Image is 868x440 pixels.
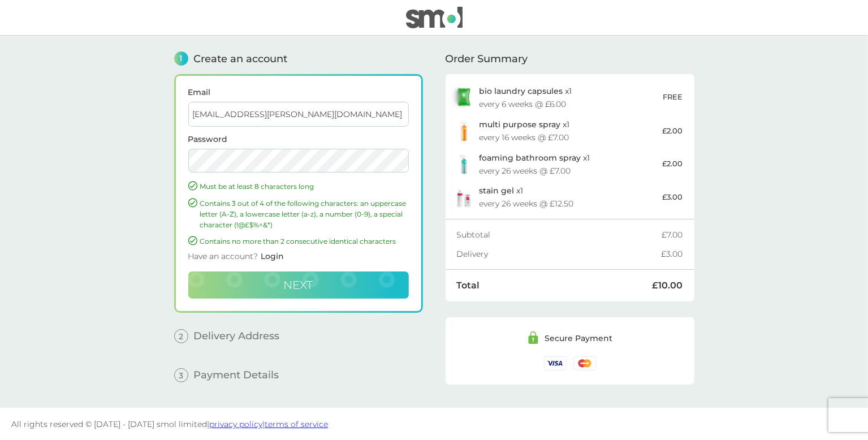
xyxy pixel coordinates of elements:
[174,51,188,66] span: 1
[480,87,572,96] p: x 1
[188,88,409,96] label: Email
[209,419,262,429] a: privacy policy
[663,158,683,170] p: £2.00
[480,200,574,208] div: every 26 weeks @ £12.50
[446,54,528,64] span: Order Summary
[265,419,328,429] a: terms of service
[188,271,409,299] button: Next
[480,86,563,96] span: bio laundry capsules
[200,236,409,247] p: Contains no more than 2 consecutive identical characters
[406,7,463,28] img: smol
[544,356,567,370] img: /assets/icons/cards/visa.svg
[663,191,683,203] p: £3.00
[480,186,524,195] p: x 1
[480,100,567,108] div: every 6 weeks @ £6.00
[480,186,515,196] span: stain gel
[194,370,279,380] span: Payment Details
[457,281,653,290] div: Total
[188,135,409,143] label: Password
[457,231,662,239] div: Subtotal
[663,125,683,137] p: £2.00
[653,281,683,290] div: £10.00
[200,198,409,231] p: Contains 3 out of 4 of the following characters: an uppercase letter (A-Z), a lowercase letter (a...
[194,54,288,64] span: Create an account
[480,167,571,175] div: every 26 weeks @ £7.00
[480,133,569,141] div: every 16 weeks @ £7.00
[174,368,188,382] span: 3
[573,356,596,370] img: /assets/icons/cards/mastercard.svg
[200,181,409,192] p: Must be at least 8 characters long
[662,231,683,239] div: £7.00
[663,91,683,103] p: FREE
[188,247,409,271] div: Have an account?
[261,251,284,261] span: Login
[194,331,280,341] span: Delivery Address
[480,153,581,163] span: foaming bathroom spray
[480,119,561,130] span: multi purpose spray
[284,278,313,292] span: Next
[174,329,188,343] span: 2
[457,250,662,258] div: Delivery
[545,334,613,342] div: Secure Payment
[480,153,590,162] p: x 1
[480,120,570,129] p: x 1
[662,250,683,258] div: £3.00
